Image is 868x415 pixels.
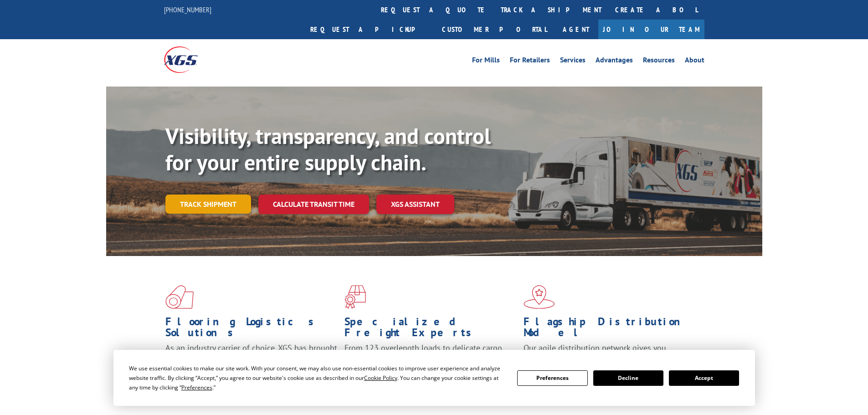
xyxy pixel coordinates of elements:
[596,56,633,67] a: Advantages
[165,195,251,214] a: Track shipment
[560,56,586,67] a: Services
[164,5,211,14] a: [PHONE_NUMBER]
[643,56,675,67] a: Resources
[524,343,691,364] span: Our agile distribution network gives you nationwide inventory management on demand.
[344,285,366,309] img: xgs-icon-focused-on-flooring-red
[510,56,550,67] a: For Retailers
[524,316,696,343] h1: Flagship Distribution Model
[181,384,212,391] span: Preferences
[165,343,337,375] span: As an industry carrier of choice, XGS has brought innovation and dedication to flooring logistics...
[258,195,369,214] a: Calculate transit time
[593,370,663,386] button: Decline
[344,316,517,343] h1: Specialized Freight Experts
[517,370,587,386] button: Preferences
[129,364,506,392] div: We use essential cookies to make our site work. With your consent, we may also use non-essential ...
[376,195,454,214] a: XGS ASSISTANT
[165,285,194,309] img: xgs-icon-total-supply-chain-intelligence-red
[472,56,500,67] a: For Mills
[165,316,338,343] h1: Flooring Logistics Solutions
[554,20,598,39] a: Agent
[598,20,704,39] a: Join Our Team
[303,20,435,39] a: Request a pickup
[669,370,739,386] button: Accept
[344,343,517,383] p: From 123 overlength loads to delicate cargo, our experienced staff knows the best way to move you...
[685,56,704,67] a: About
[524,285,555,309] img: xgs-icon-flagship-distribution-model-red
[364,374,397,382] span: Cookie Policy
[113,350,755,406] div: Cookie Consent Prompt
[435,20,554,39] a: Customer Portal
[165,122,491,176] b: Visibility, transparency, and control for your entire supply chain.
